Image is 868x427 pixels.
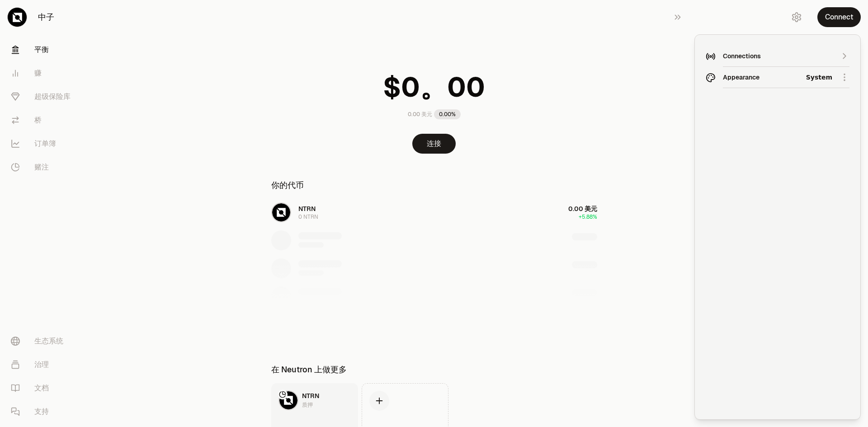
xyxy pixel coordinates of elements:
font: 桥 [34,115,42,125]
a: 支持 [4,400,98,423]
a: 文档 [4,376,98,400]
button: Connections [706,46,849,67]
font: 0.00 美元 [408,111,432,118]
button: AppearanceSystem [706,67,849,88]
font: 连接 [427,139,441,148]
a: 桥 [4,108,98,132]
img: NTRN 徽标 [279,391,297,409]
font: 你的代币 [271,180,304,190]
font: NTRN [302,392,319,400]
font: 0.00% [439,111,456,118]
div: Connections [723,52,832,61]
font: 生态系统 [34,336,63,346]
font: 订单簿 [34,139,56,148]
font: 赌注 [34,162,49,172]
a: 订单簿 [4,132,98,155]
font: 治理 [34,360,49,369]
a: 生态系统 [4,329,98,353]
font: 中子 [38,12,54,22]
font: 支持 [34,407,49,416]
font: 平衡 [34,45,49,54]
a: 治理 [4,353,98,376]
font: 文档 [34,383,49,393]
a: 超级保险库 [4,85,98,108]
font: 在 Neutron 上做更多 [271,364,347,375]
a: 平衡 [4,38,98,61]
a: 赌注 [4,155,98,179]
font: 质押 [302,401,313,408]
button: 连接 [412,134,456,154]
button: Connect [817,7,861,27]
font: 赚 [34,68,42,78]
span: System [806,73,832,82]
font: 超级保险库 [34,92,71,101]
a: 赚 [4,61,98,85]
div: Appearance [723,73,799,82]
